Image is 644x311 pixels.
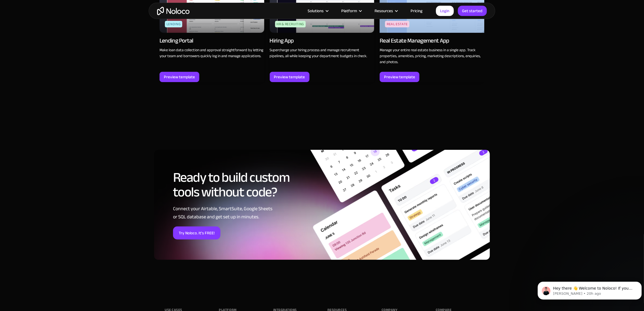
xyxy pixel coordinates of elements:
[160,37,193,44] div: Lending Portal
[173,205,310,221] div: Connect your Airtable, SmartSuite, Google Sheets or SQL database and get set up in minutes.
[275,21,306,27] div: HR & Recruiting
[436,6,454,16] a: Login
[165,21,182,27] div: Lending
[458,6,487,16] a: Get started
[157,7,190,15] a: home
[380,47,484,65] p: Manage your entire real estate business in a single app. Track properties, amenities, pricing, ma...
[384,73,415,80] div: Preview template
[380,37,449,44] div: Real Estate Management App
[270,47,375,59] p: Supercharge your hiring process and manage recruitment pipelines, all while keeping your departme...
[536,270,644,308] iframe: Intercom notifications message
[164,73,195,80] div: Preview template
[308,7,324,14] div: Solutions
[341,7,357,14] div: Platform
[404,7,429,14] a: Pricing
[301,7,334,14] div: Solutions
[173,226,220,239] a: Try Noloco. It's FREE!
[274,73,305,80] div: Preview template
[173,170,310,199] h2: Ready to build custom tools without code?
[385,21,409,27] div: Real Estate
[368,7,404,14] div: Resources
[375,7,393,14] div: Resources
[270,37,294,44] div: Hiring App
[334,7,368,14] div: Platform
[160,47,264,59] p: Make loan data collection and approval straightforward by letting your team and borrowers quickly...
